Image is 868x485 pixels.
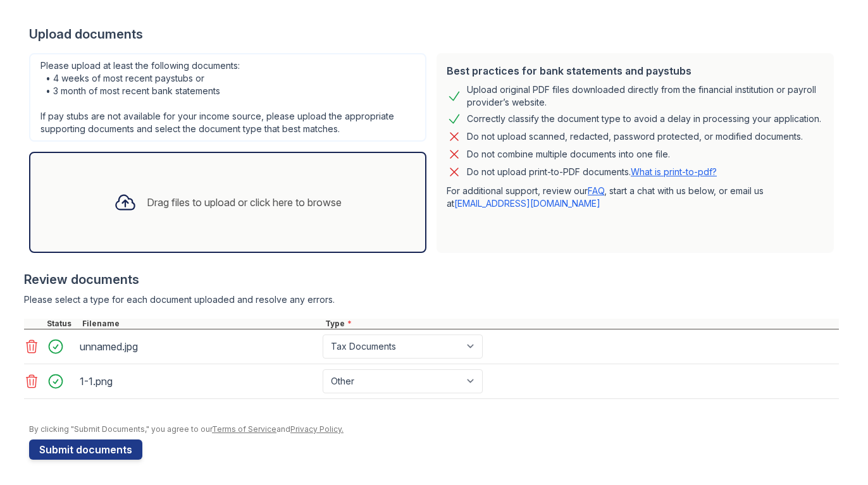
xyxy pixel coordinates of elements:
p: For additional support, review our , start a chat with us below, or email us at [447,185,824,210]
div: unnamed.jpg [80,336,318,357]
a: Terms of Service [212,424,276,434]
div: Upload original PDF files downloaded directly from the financial institution or payroll provider’... [467,83,824,109]
div: By clicking "Submit Documents," you agree to our and [29,424,839,434]
div: Correctly classify the document type to avoid a delay in processing your application. [467,111,821,126]
p: Do not upload print-to-PDF documents. [467,166,717,178]
div: Do not upload scanned, redacted, password protected, or modified documents. [467,129,803,144]
div: Do not combine multiple documents into one file. [467,147,670,162]
div: Please upload at least the following documents: • 4 weeks of most recent paystubs or • 3 month of... [29,53,426,142]
div: Review documents [24,271,839,288]
div: Drag files to upload or click here to browse [147,195,342,210]
a: Privacy Policy. [290,424,344,434]
a: What is print-to-pdf? [631,166,717,177]
a: [EMAIL_ADDRESS][DOMAIN_NAME] [454,198,600,209]
button: Submit documents [29,439,142,460]
a: FAQ [588,185,604,196]
div: Upload documents [29,25,839,43]
div: Best practices for bank statements and paystubs [447,63,824,78]
div: Status [44,319,80,329]
div: Type [323,319,839,329]
div: Please select a type for each document uploaded and resolve any errors. [24,293,839,306]
div: 1-1.png [80,371,318,391]
div: Filename [80,319,323,329]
